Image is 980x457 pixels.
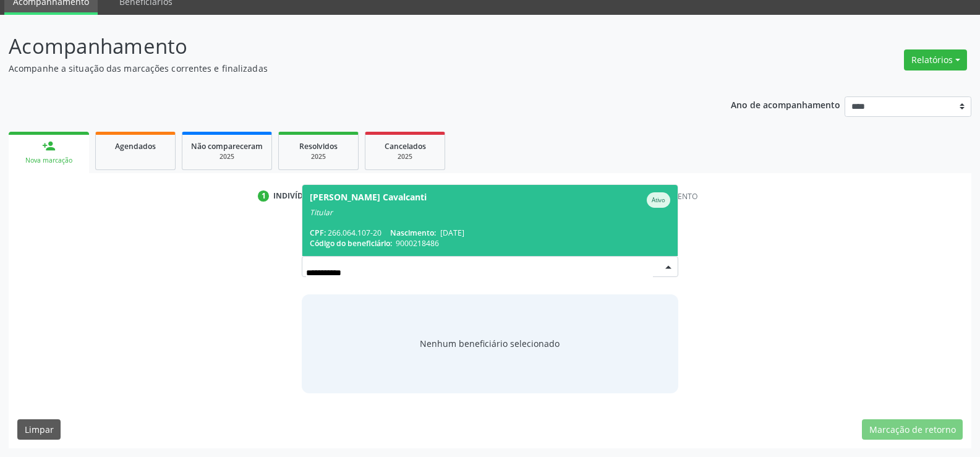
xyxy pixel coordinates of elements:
[9,62,683,75] p: Acompanhe a situação das marcações correntes e finalizadas
[374,152,436,161] div: 2025
[299,141,338,152] span: Resolvidos
[652,196,665,204] small: Ativo
[17,419,61,440] button: Limpar
[42,139,56,153] div: person_add
[115,141,156,152] span: Agendados
[904,49,967,70] button: Relatórios
[310,238,392,249] span: Código do beneficiário:
[9,31,683,62] p: Acompanhamento
[310,208,670,218] div: Titular
[420,337,560,350] span: Nenhum beneficiário selecionado
[731,96,840,112] p: Ano de acompanhamento
[288,152,349,161] div: 2025
[258,190,269,202] div: 1
[310,228,670,238] div: 266.064.107-20
[310,228,326,238] span: CPF:
[310,192,427,208] div: [PERSON_NAME] Cavalcanti
[396,238,439,249] span: 9000218486
[17,156,80,165] div: Nova marcação
[273,190,315,202] div: Indivíduo
[390,228,436,238] span: Nascimento:
[191,152,263,161] div: 2025
[191,141,263,152] span: Não compareceram
[385,141,426,152] span: Cancelados
[440,228,464,238] span: [DATE]
[862,419,963,440] button: Marcação de retorno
